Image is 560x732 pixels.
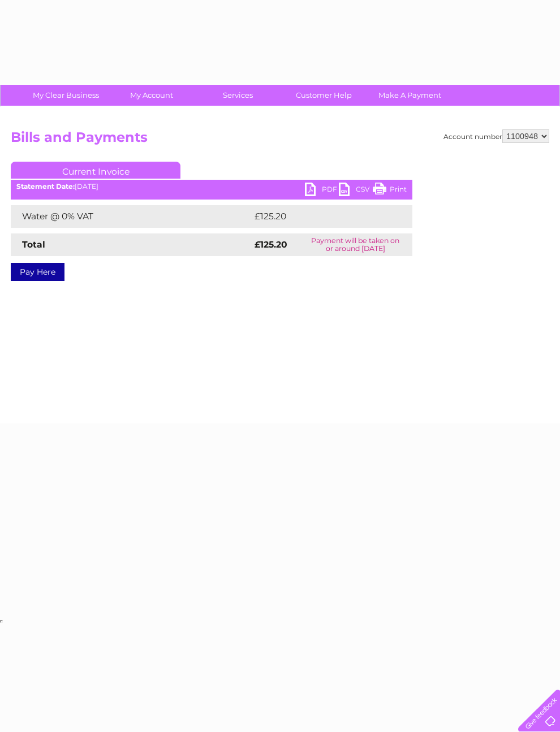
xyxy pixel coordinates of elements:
[22,239,45,250] strong: Total
[277,85,371,106] a: Customer Help
[305,183,339,199] a: PDF
[373,183,407,199] a: Print
[363,85,456,106] a: Make A Payment
[191,85,285,106] a: Services
[19,85,113,106] a: My Clear Business
[16,182,75,190] b: Statement Date:
[11,263,64,281] a: Pay Here
[11,162,180,179] a: Current Invoice
[339,183,373,199] a: CSV
[105,85,199,106] a: My Account
[11,205,252,228] td: Water @ 0% VAT
[255,239,287,250] strong: £125.20
[443,129,549,143] div: Account number
[11,129,549,151] h2: Bills and Payments
[252,205,391,228] td: £125.20
[11,183,412,190] div: [DATE]
[299,233,412,256] td: Payment will be taken on or around [DATE]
